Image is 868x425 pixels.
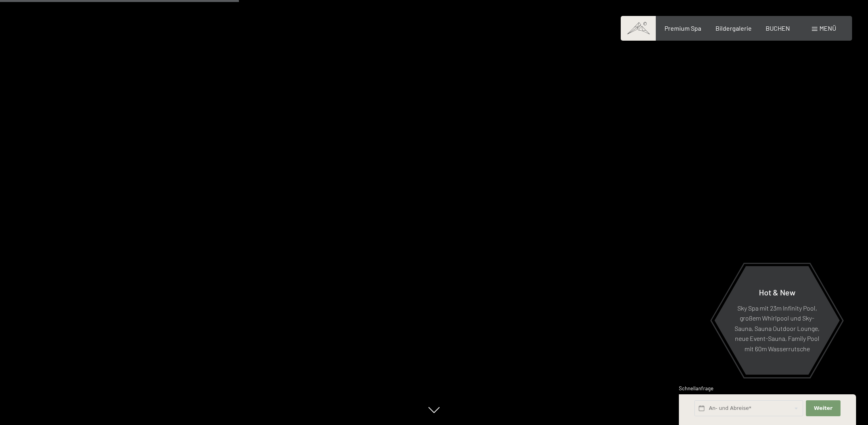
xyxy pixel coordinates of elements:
[819,24,836,32] span: Menü
[716,24,752,32] a: Bildergalerie
[814,405,833,412] span: Weiter
[806,400,840,417] button: Weiter
[759,287,796,297] span: Hot & New
[766,24,790,32] a: BUCHEN
[714,266,840,375] a: Hot & New Sky Spa mit 23m Infinity Pool, großem Whirlpool und Sky-Sauna, Sauna Outdoor Lounge, ne...
[679,385,714,392] span: Schnellanfrage
[734,303,820,354] p: Sky Spa mit 23m Infinity Pool, großem Whirlpool und Sky-Sauna, Sauna Outdoor Lounge, neue Event-S...
[665,24,701,32] a: Premium Spa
